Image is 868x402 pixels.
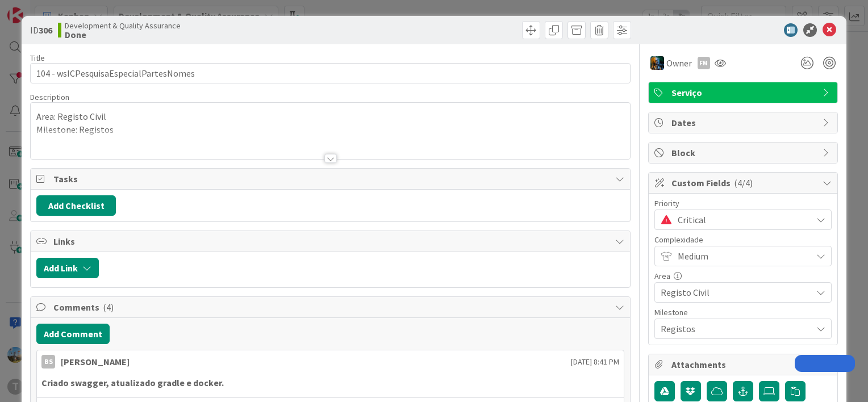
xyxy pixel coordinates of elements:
div: BS [41,355,55,368]
span: Links [53,235,610,248]
span: Registos [661,321,806,337]
img: JC [650,56,664,70]
span: ID [30,23,52,37]
div: FM [698,57,710,69]
div: [PERSON_NAME] [61,355,130,368]
span: Custom Fields [671,176,817,190]
span: Block [671,146,817,160]
span: Critical [678,212,806,228]
button: Add Link [36,258,99,278]
span: Owner [666,56,692,70]
span: Registo Civil [661,284,806,300]
span: ( 4/4 ) [734,177,753,189]
span: ( 4 ) [103,301,114,313]
span: [DATE] 8:41 PM [571,356,619,368]
b: Done [65,30,181,39]
div: Area [654,272,832,280]
span: Comments [53,300,610,314]
span: Attachments [671,358,817,371]
button: Add Checklist [36,195,116,216]
p: Area: Registo Civil [36,110,624,123]
div: Priority [654,199,832,207]
button: Add Comment [36,324,110,344]
span: Medium [678,248,806,264]
span: Serviço [671,86,817,99]
div: Complexidade [654,236,832,244]
span: Tasks [53,172,610,186]
span: Description [30,92,69,102]
strong: Criado swagger, atualizado gradle e docker. [41,377,224,388]
span: Dates [671,116,817,129]
p: Milestone: Registos [36,123,624,136]
input: type card name here... [30,63,631,83]
span: Development & Quality Assurance [65,21,181,30]
div: Milestone [654,308,832,316]
b: 306 [39,24,52,36]
label: Title [30,53,45,63]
